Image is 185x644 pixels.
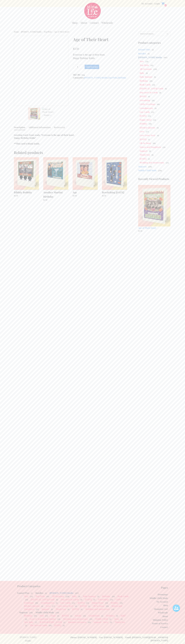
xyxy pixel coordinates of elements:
span: (21) [72,602,75,604]
a: Happy Hour [92,601,104,604]
a: Contact [90,21,99,24]
span: (1) [63,621,66,624]
a: New Baby [24,621,33,623]
span: (10) [83,615,86,617]
a: About [80,21,87,24]
span: (17) [146,131,149,133]
p: Everyone is the age of their heart. Happy Birthday Kiddo [73,53,127,60]
a: Shop [72,21,78,24]
span: (4) [156,127,159,129]
a: [DATE] [140,138,146,141]
span: (6) [67,608,70,611]
a: Terms of Service [152,622,168,625]
img: Age of Their Heart - Image 2 [42,107,54,117]
input: Product quantity [73,65,84,69]
span: (6) [151,154,154,156]
a: Magnets [19,611,28,614]
a: Enamel Pins [17,592,29,594]
span: (1) [25,624,27,627]
img: Bibbity Bobbity [14,157,39,189]
a: Random Greatness [68,621,86,623]
a: Description [14,125,25,130]
a: Family [75,614,81,617]
span: (42) [46,595,49,598]
a: About [162,615,168,618]
a: Love [46,605,51,607]
a: Love [140,130,144,133]
span: (497) [75,592,79,594]
a: Magnets [138,165,147,168]
a: Thank You [56,608,66,610]
span: (10) [153,119,156,121]
span: » [52,30,54,33]
a: [DATE] [140,114,146,117]
a: My Account / Login [141,2,160,5]
span: » [42,30,44,33]
span: $ [102,195,103,197]
a: Middle Child Made [150,597,168,599]
span: (4) [157,134,159,137]
a: Additional information [28,125,51,130]
span: (5) [56,599,58,601]
a: Middle Child Made [138,169,157,172]
span: (5) [62,624,65,627]
a: Wholesale [101,21,113,24]
a: [DATE] [140,157,146,160]
span: $ [73,47,74,50]
span: (93) [149,80,153,82]
a: [GEOGRAPHIC_DATA] [40,621,62,623]
span: (4) [80,608,83,611]
a: Oh So Sassy [93,605,104,607]
span: (128) [153,68,157,70]
a: Book Cards [140,83,151,86]
a: Girlie Greetings [140,103,155,105]
a: Bewitching [DATE] $3.50 [102,157,127,197]
a: My Account [156,600,168,603]
span: (15) [148,115,151,117]
a: Love Gone Awry [140,134,155,137]
span: (17) [52,605,55,607]
span: $ [73,195,74,197]
img: Age of Their Heart [28,107,41,120]
a: [DATE] [54,624,61,627]
div: Secondary Menu [141,2,160,5]
span: (189) [29,612,33,614]
input: Search products… [138,32,170,36]
span: (8) [159,92,161,94]
span: (40) [49,624,52,627]
img: Age of Their Heart [14,36,68,106]
a: Dogs [51,614,56,617]
span: (1) [148,138,150,141]
a: Girlie Greetings [24,598,121,604]
a: Holiday [140,122,147,125]
a: Top Picks [108,76,117,79]
span: (69) [106,605,109,607]
a: Wholesale [158,611,168,614]
span: (4) [147,53,150,55]
span: (14) [111,608,115,611]
span: (497) [163,56,168,59]
a: All Occasion [52,595,64,598]
span: (46) [149,123,152,125]
span: (9) [149,150,151,152]
a: [DATE] [62,614,69,617]
span: (69) [152,142,156,145]
span: SKU: [73,73,127,76]
span: (13) [36,608,39,611]
a: Wedding and Anniversary [140,161,164,164]
span: (9) [51,608,53,611]
a: [DATE] [80,605,86,607]
p: Phone: [PHONE_NUMBER] Fax: [PHONE_NUMBER] Email: [PERSON_NAME][EMAIL_ADDRESS][DOMAIN_NAME] [57,636,168,642]
span: (5) [97,595,100,598]
span: Age of Their Heart [138,226,156,229]
a: 0 [161,2,167,5]
a: Kitchen Queens [140,126,155,129]
a: Homepage [158,593,168,596]
a: Kitchen Queens [24,605,40,607]
a: All Occasion [140,68,152,70]
bdi: 3.50 [102,195,106,197]
span: (46) [120,602,123,604]
span: (236) [158,169,162,172]
span: $ [138,230,139,232]
a: [DATE] [85,598,92,601]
